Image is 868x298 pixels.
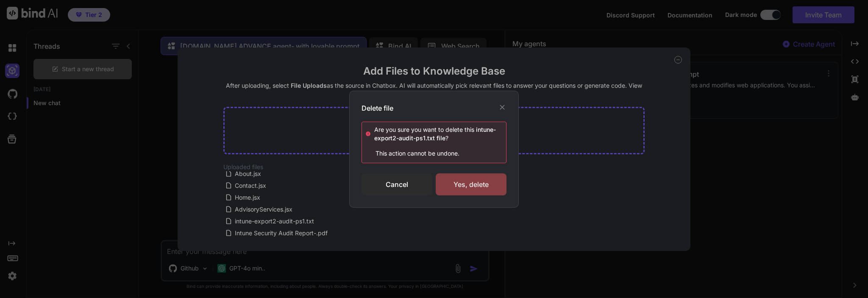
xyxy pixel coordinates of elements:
[436,173,506,195] div: Yes, delete
[374,125,506,142] div: Are you sure you want to delete this ?
[374,126,496,142] span: intune-export2-audit-ps1.txt file
[365,149,506,158] p: This action cannot be undone.
[362,173,432,195] div: Cancel
[362,103,393,113] h3: Delete file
